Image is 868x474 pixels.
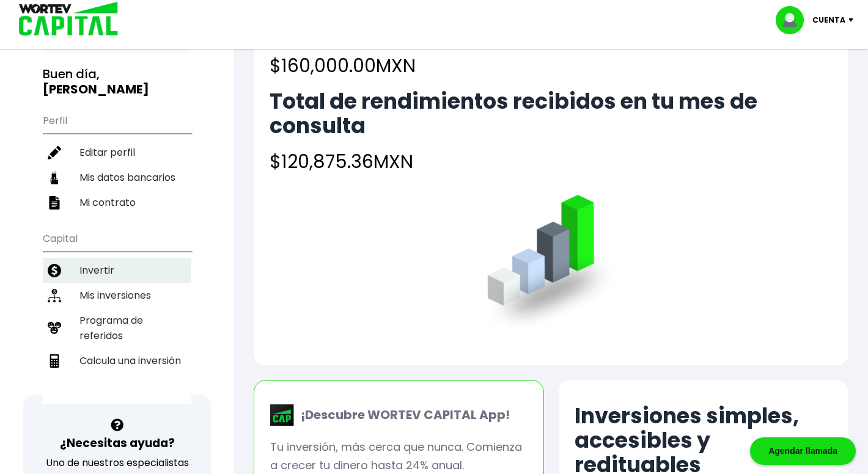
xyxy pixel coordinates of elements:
p: ¡Descubre WORTEV CAPITAL App! [295,406,510,424]
img: calculadora-icon.17d418c4.svg [48,354,61,368]
img: grafica.516fef24.png [482,195,620,334]
h2: Total de rendimientos recibidos en tu mes de consulta [270,89,833,138]
p: Cuenta [812,11,845,29]
img: recomiendanos-icon.9b8e9327.svg [48,321,61,335]
img: inversiones-icon.6695dc30.svg [48,289,61,302]
img: editar-icon.952d3147.svg [48,146,61,159]
a: Mis datos bancarios [43,165,191,190]
img: invertir-icon.b3b967d7.svg [48,264,61,277]
img: contrato-icon.f2db500c.svg [48,196,61,210]
h4: $160,000.00 MXN [270,52,576,79]
a: Calcula una inversión [43,348,191,373]
img: datos-icon.10cf9172.svg [48,171,61,184]
a: Editar perfil [43,140,191,165]
img: icon-down [845,18,862,22]
img: profile-image [776,6,812,34]
a: Invertir [43,258,191,283]
div: Agendar llamada [750,437,856,465]
a: Mi contrato [43,190,191,215]
h4: $120,875.36 MXN [270,148,833,175]
ul: Capital [43,225,191,404]
b: [PERSON_NAME] [43,81,149,98]
h3: Buen día, [43,67,191,97]
a: Programa de referidos [43,308,191,348]
img: wortev-capital-app-icon [270,404,295,426]
ul: Perfil [43,107,191,215]
a: Mis inversiones [43,283,191,308]
h3: ¿Necesitas ayuda? [60,434,175,452]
